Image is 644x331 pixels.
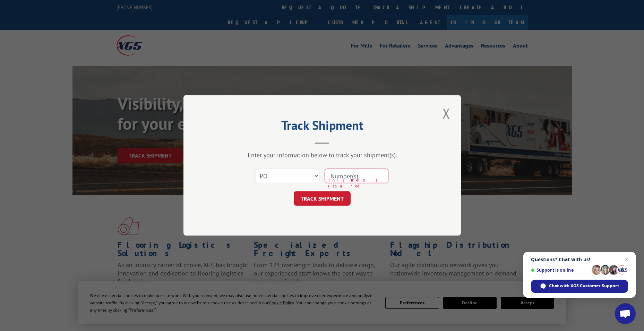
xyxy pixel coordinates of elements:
span: Chat with XGS Customer Support [531,280,628,293]
a: Open chat [615,303,636,324]
input: Number(s) [325,169,388,184]
span: This field is required [328,178,388,189]
span: Chat with XGS Customer Support [549,283,619,289]
span: Questions? Chat with us! [531,257,628,262]
h2: Track Shipment [218,120,426,134]
button: Close modal [440,104,452,123]
button: TRACK SHIPMENT [294,192,351,206]
span: Support is online [531,268,589,273]
div: Enter your information below to track your shipment(s). [218,151,426,159]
